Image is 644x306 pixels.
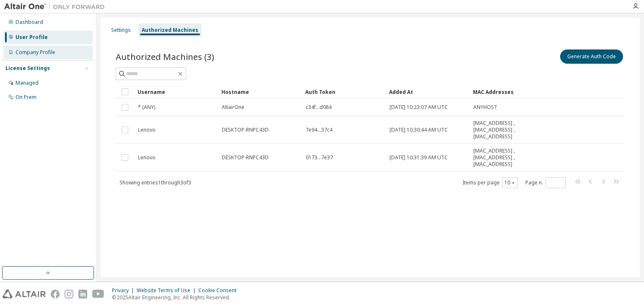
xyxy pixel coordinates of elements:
span: Page n. [525,177,566,188]
button: Generate Auth Code [560,49,623,64]
div: Hostname [221,85,299,99]
span: Items per page [462,177,518,188]
img: youtube.svg [92,290,104,298]
div: Website Terms of Use [137,287,198,294]
div: Cookie Consent [198,287,241,294]
span: 7e94...37c4 [306,127,332,133]
span: [DATE] 10:23:07 AM UTC [390,104,448,111]
div: Added At [389,85,466,99]
p: © 2025 Altair Engineering, Inc. All Rights Reserved. [112,294,241,301]
span: [DATE] 10:30:44 AM UTC [390,127,448,133]
span: 0173...7e37 [306,154,333,161]
span: * (ANY) [138,104,155,111]
div: Authorized Machines [142,27,198,34]
img: altair_logo.svg [3,290,46,298]
span: ANYHOST [473,104,497,111]
span: AltairOne [222,104,244,111]
span: Lenovo [138,127,156,133]
span: Lenovo [138,154,156,161]
span: DESKTOP-RNPC43D [222,154,269,161]
img: facebook.svg [51,290,60,298]
span: Showing entries 1 through 3 of 3 [119,179,191,186]
img: Altair One [4,3,109,11]
button: 10 [504,179,516,186]
div: On Prem [16,94,36,101]
div: Username [138,85,215,99]
span: DESKTOP-RNPC43D [222,127,269,133]
div: Managed [16,80,39,86]
div: Privacy [112,287,137,294]
span: Authorized Machines (3) [116,51,214,62]
span: c34f...d084 [306,104,332,111]
img: linkedin.svg [78,290,87,298]
div: User Profile [16,34,48,41]
div: Settings [111,27,131,34]
span: [MAC_ADDRESS] , [MAC_ADDRESS] , [MAC_ADDRESS] [473,120,536,140]
img: instagram.svg [65,290,73,298]
div: License Settings [5,65,50,72]
span: [MAC_ADDRESS] , [MAC_ADDRESS] , [MAC_ADDRESS] [473,148,536,168]
div: Dashboard [16,19,43,26]
div: Company Profile [16,49,55,56]
div: MAC Addresses [473,85,537,99]
span: [DATE] 10:31:39 AM UTC [390,154,448,161]
div: Auth Token [305,85,382,99]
